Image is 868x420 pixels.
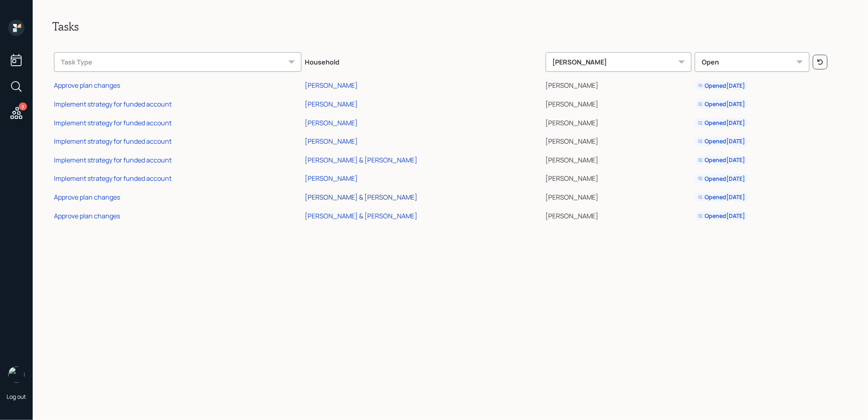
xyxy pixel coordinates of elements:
[544,112,693,131] td: [PERSON_NAME]
[698,82,745,90] div: Opened [DATE]
[544,187,693,205] td: [PERSON_NAME]
[8,367,25,383] img: treva-nostdahl-headshot.png
[698,193,745,201] div: Opened [DATE]
[546,52,692,72] div: [PERSON_NAME]
[54,81,120,90] div: Approve plan changes
[698,212,745,220] div: Opened [DATE]
[544,205,693,224] td: [PERSON_NAME]
[305,81,358,90] div: [PERSON_NAME]
[698,100,745,108] div: Opened [DATE]
[305,100,358,109] div: [PERSON_NAME]
[698,156,745,164] div: Opened [DATE]
[305,137,358,146] div: [PERSON_NAME]
[305,174,358,183] div: [PERSON_NAME]
[698,137,745,145] div: Opened [DATE]
[54,211,120,220] div: Approve plan changes
[544,149,693,168] td: [PERSON_NAME]
[544,131,693,149] td: [PERSON_NAME]
[19,102,27,111] div: 8
[544,75,693,94] td: [PERSON_NAME]
[695,52,810,72] div: Open
[544,168,693,187] td: [PERSON_NAME]
[54,118,172,127] div: Implement strategy for funded account
[54,193,120,202] div: Approve plan changes
[303,47,544,75] th: Household
[698,119,745,127] div: Opened [DATE]
[7,393,26,400] div: Log out
[305,193,417,202] div: [PERSON_NAME] & [PERSON_NAME]
[305,156,417,164] div: [PERSON_NAME] & [PERSON_NAME]
[305,211,417,220] div: [PERSON_NAME] & [PERSON_NAME]
[544,93,693,112] td: [PERSON_NAME]
[54,52,301,72] div: Task Type
[52,20,848,33] h2: Tasks
[54,156,172,164] div: Implement strategy for funded account
[54,137,172,146] div: Implement strategy for funded account
[54,100,172,109] div: Implement strategy for funded account
[305,118,358,127] div: [PERSON_NAME]
[54,174,172,183] div: Implement strategy for funded account
[698,175,745,183] div: Opened [DATE]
